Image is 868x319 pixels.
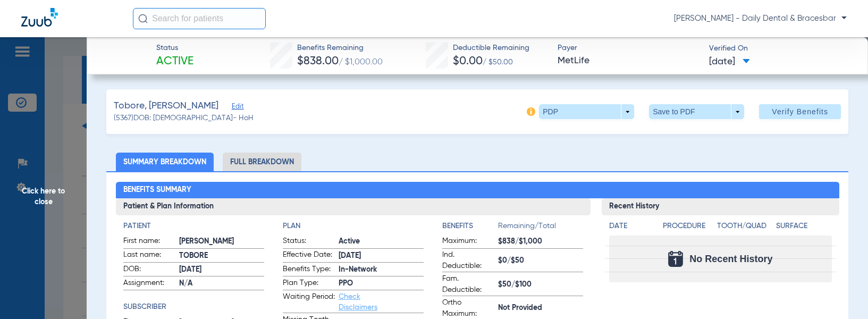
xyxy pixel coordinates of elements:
[339,264,424,275] span: In-Network
[663,221,713,236] app-breakdown-title: Procedure
[776,221,832,232] h4: Surface
[759,104,841,119] button: Verify Benefits
[609,221,654,232] h4: Date
[156,43,193,54] span: Status
[609,221,654,236] app-breakdown-title: Date
[339,250,424,262] span: [DATE]
[498,221,583,236] span: Remaining/Total
[123,278,175,290] span: Assignment:
[663,221,713,232] h4: Procedure
[602,198,839,215] h3: Recent History
[123,221,264,232] h4: Patient
[674,13,847,24] span: [PERSON_NAME] - Daily Dental & Bracesbar
[442,249,494,272] span: Ind. Deductible:
[339,293,377,311] a: Check Disclaimers
[123,301,264,313] h4: Subscriber
[297,43,383,54] span: Benefits Remaining
[498,279,583,290] span: $50/$100
[179,264,264,275] span: [DATE]
[114,99,218,113] span: Tobore, [PERSON_NAME]
[339,236,424,247] span: Active
[558,54,700,68] span: MetLife
[498,236,583,247] span: $838/$1,000
[709,43,851,54] span: Verified On
[21,8,58,27] img: Zuub Logo
[527,107,535,116] img: info-icon
[815,268,868,319] iframe: Chat Widget
[709,55,750,69] span: [DATE]
[776,221,832,236] app-breakdown-title: Surface
[539,104,634,119] button: PDP
[179,236,264,247] span: [PERSON_NAME]
[453,43,529,54] span: Deductible Remaining
[283,278,335,290] span: Plan Type:
[123,249,175,262] span: Last name:
[297,56,339,67] span: $838.00
[223,153,301,171] li: Full Breakdown
[558,43,700,54] span: Payer
[442,273,494,296] span: Fam. Deductible:
[138,14,148,23] img: Search Icon
[232,103,241,113] span: Edit
[116,198,591,215] h3: Patient & Plan Information
[114,113,254,124] span: (5367) DOB: [DEMOGRAPHIC_DATA] - HoH
[179,250,264,262] span: TOBORE
[772,107,828,116] span: Verify Benefits
[498,303,583,314] span: Not Provided
[442,221,498,236] app-breakdown-title: Benefits
[339,58,383,66] span: / $1,000.00
[283,291,335,313] span: Waiting Period:
[442,221,498,232] h4: Benefits
[156,54,193,69] span: Active
[717,221,773,236] app-breakdown-title: Tooth/Quad
[123,236,175,248] span: First name:
[283,249,335,262] span: Effective Date:
[717,221,773,232] h4: Tooth/Quad
[498,255,583,266] span: $0/$50
[116,182,839,199] h2: Benefits Summary
[649,104,744,119] button: Save to PDF
[283,264,335,276] span: Benefits Type:
[179,278,264,289] span: N/A
[339,278,424,289] span: PPO
[133,8,266,29] input: Search for patients
[483,58,513,66] span: / $50.00
[123,264,175,276] span: DOB:
[689,254,772,264] span: No Recent History
[442,236,494,248] span: Maximum:
[116,153,214,171] li: Summary Breakdown
[453,56,483,67] span: $0.00
[668,251,683,267] img: Calendar
[283,221,424,232] h4: Plan
[283,236,335,248] span: Status:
